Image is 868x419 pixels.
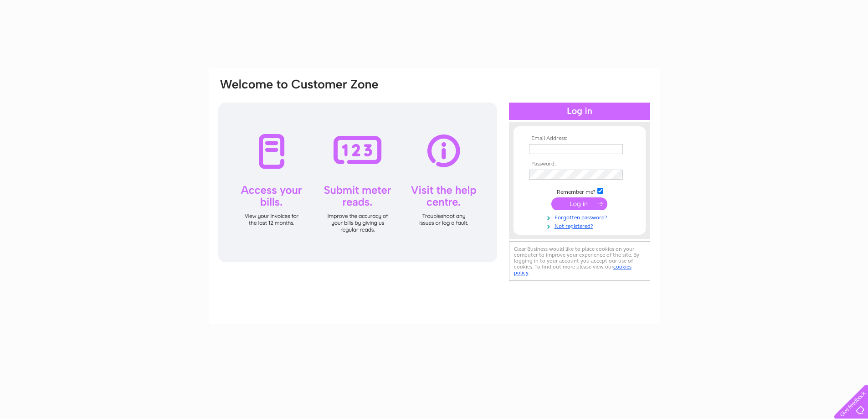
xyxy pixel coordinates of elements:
[527,135,632,142] th: Email Address:
[509,241,650,281] div: Clear Business would like to place cookies on your computer to improve your experience of the sit...
[529,221,632,230] a: Not registered?
[527,186,632,196] td: Remember me?
[514,264,632,276] a: cookies policy
[551,197,607,210] input: Submit
[529,212,632,221] a: Forgotten password?
[527,161,632,167] th: Password:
